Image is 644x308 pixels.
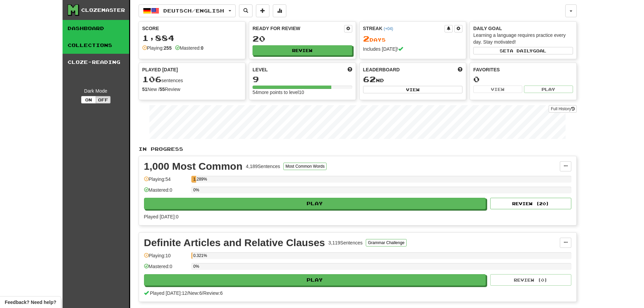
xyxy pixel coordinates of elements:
[283,163,327,170] button: Most Common Words
[363,74,376,84] span: 62
[81,7,125,14] div: Clozemaster
[384,26,393,31] a: (+04)
[164,45,171,51] strong: 255
[144,252,188,263] div: Playing: 10
[328,239,362,246] div: 3,119 Sentences
[363,86,463,93] button: View
[187,290,189,296] span: /
[458,66,462,73] span: This week in points, UTC
[253,45,352,55] button: Review
[142,87,148,92] strong: 51
[142,25,242,32] div: Score
[142,45,172,51] div: Playing:
[363,34,463,43] div: Day s
[189,290,202,296] span: New: 6
[163,8,224,14] span: Deutsch / English
[68,88,124,94] div: Dark Mode
[202,290,203,296] span: /
[253,34,352,43] div: 20
[363,34,369,43] span: 2
[510,48,533,53] span: a daily
[473,86,522,93] button: View
[144,161,243,171] div: 1,000 Most Common
[144,274,486,286] button: Play
[144,214,178,219] span: Played [DATE]: 0
[81,96,96,103] button: On
[144,198,486,209] button: Play
[139,4,236,17] button: Deutsch/English
[473,47,573,54] button: Seta dailygoal
[256,4,269,17] button: Add sentence to collection
[150,290,187,296] span: Played [DATE]: 12
[142,74,162,84] span: 106
[5,299,56,306] span: Open feedback widget
[363,75,463,84] div: nd
[348,66,352,73] span: Score more points to level up
[246,163,280,170] div: 4,189 Sentences
[239,4,253,17] button: Search sentences
[490,274,571,286] button: Review (0)
[201,45,204,51] strong: 0
[63,54,129,71] a: Cloze-Reading
[490,198,571,209] button: Review (20)
[473,75,573,84] div: 0
[96,96,111,103] button: Off
[142,34,242,42] div: 1,884
[366,239,406,246] button: Grammar Challenge
[203,290,223,296] span: Review: 6
[473,32,573,45] div: Learning a language requires practice every day. Stay motivated!
[473,25,573,32] div: Daily Goal
[142,75,242,84] div: sentences
[253,25,344,32] div: Ready for Review
[160,87,165,92] strong: 55
[175,45,204,51] div: Mastered:
[144,187,188,198] div: Mastered: 0
[253,75,352,84] div: 9
[144,238,325,248] div: Definite Articles and Relative Clauses
[193,176,196,183] div: 1.289%
[273,4,286,17] button: More stats
[253,89,352,96] div: 54 more points to level 10
[142,66,178,73] span: Played [DATE]
[473,66,573,73] div: Favorites
[549,105,576,113] a: Full History
[144,176,188,187] div: Playing: 54
[63,37,129,54] a: Collections
[363,46,463,52] div: Includes [DATE]!
[363,66,400,73] span: Leaderboard
[63,20,129,37] a: Dashboard
[363,25,445,32] div: Streak
[142,86,242,93] div: New / Review
[139,146,577,152] p: In Progress
[144,263,188,274] div: Mastered: 0
[253,66,268,73] span: Level
[524,86,573,93] button: Play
